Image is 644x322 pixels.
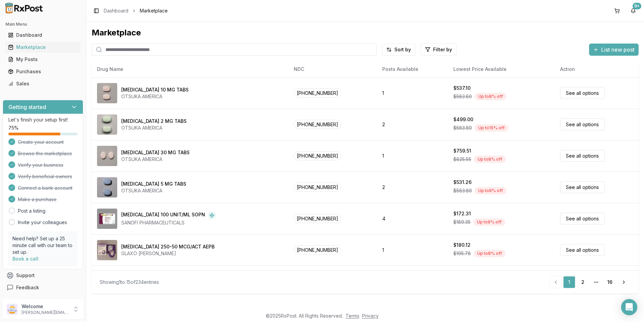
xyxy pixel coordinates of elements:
span: Connect a bank account [18,185,72,191]
button: Support [3,269,83,281]
div: Up to 9 % off [473,218,505,226]
p: [PERSON_NAME][EMAIL_ADDRESS][DOMAIN_NAME] [22,310,68,315]
div: [MEDICAL_DATA] 10 MG TABS [121,86,189,93]
td: 2 [377,266,448,297]
div: Open Intercom Messenger [621,299,637,315]
span: Browse the marketplace [18,150,72,157]
div: Up to 8 % off [474,250,506,257]
div: Dashboard [8,32,78,38]
td: 4 [377,203,448,234]
a: 2 [577,276,589,288]
span: $195.78 [453,250,471,257]
img: User avatar [7,304,18,315]
div: [MEDICAL_DATA] 5 MG TABS [121,181,186,187]
a: Book a call [12,256,38,262]
span: Verify your business [18,162,63,168]
td: 1 [377,77,448,109]
a: Dashboard [5,29,80,41]
a: Sales [5,78,80,90]
span: [PHONE_NUMBER] [294,88,341,98]
a: See all options [560,87,605,99]
th: Drug Name [92,61,288,77]
button: Dashboard [3,30,83,41]
td: 2 [377,171,448,203]
td: 1 [377,234,448,266]
span: $825.55 [453,156,471,163]
div: OTSUKA AMERICA [121,125,187,131]
a: Purchases [5,65,80,78]
div: Up to 9 % off [475,187,507,194]
img: RxPost Logo [3,3,46,14]
span: [PHONE_NUMBER] [294,245,341,254]
div: $172.31 [453,210,471,217]
h3: Getting started [8,103,46,111]
img: Abilify 10 MG TABS [97,83,117,103]
a: My Posts [5,53,80,65]
div: SANOFI PHARMACEUTICALS [121,219,216,226]
div: $499.00 [453,116,473,123]
a: Terms [346,313,359,319]
img: Abilify 2 MG TABS [97,114,117,135]
nav: breadcrumb [104,7,168,14]
div: OTSUKA AMERICA [121,93,189,100]
div: [MEDICAL_DATA] 2 MG TABS [121,118,187,125]
div: $180.12 [453,242,471,248]
p: Need help? Set up a 25 minute call with our team to set up. [12,235,73,256]
span: Verify beneficial owners [18,173,72,180]
span: Make a purchase [18,196,57,203]
a: 1 [563,276,575,288]
th: Action [555,61,639,77]
a: Invite your colleagues [18,219,67,226]
span: [PHONE_NUMBER] [294,183,341,192]
button: Filter by [421,44,456,56]
button: Purchases [3,66,83,77]
span: [PHONE_NUMBER] [294,214,341,223]
td: 2 [377,109,448,140]
button: Feedback [3,281,83,294]
a: 16 [604,276,616,288]
span: $583.80 [453,93,472,100]
div: Showing 1 to 15 of 234 entries [100,279,159,286]
a: See all options [560,118,605,130]
p: Let's finish your setup first! [8,116,77,123]
div: Marketplace [92,27,639,38]
th: NDC [288,61,377,77]
span: Marketplace [140,7,168,14]
div: OTSUKA AMERICA [121,156,190,163]
div: 9+ [633,3,641,9]
button: 9+ [628,5,639,16]
div: Purchases [8,68,78,75]
nav: pagination [550,276,631,288]
div: Up to 8 % off [475,93,507,100]
span: $583.80 [453,187,472,194]
div: Marketplace [8,44,78,51]
div: [MEDICAL_DATA] 250-50 MCG/ACT AEPB [121,243,215,250]
h2: Main Menu [5,22,80,27]
a: Dashboard [104,7,128,14]
div: OTSUKA AMERICA [121,187,186,194]
button: List new post [589,44,639,56]
a: See all options [560,150,605,162]
span: Feedback [16,284,39,291]
th: Posts Available [377,61,448,77]
button: Sort by [382,44,415,56]
div: Up to 8 % off [474,156,506,163]
th: Lowest Price Available [448,61,555,77]
a: Privacy [362,313,379,319]
span: $189.35 [453,219,471,225]
div: $759.51 [453,147,471,154]
span: Sort by [394,46,411,53]
div: Sales [8,80,78,87]
p: Welcome [22,303,68,310]
span: List new post [601,46,635,54]
img: Admelog SoloStar 100 UNIT/ML SOPN [97,209,117,229]
span: Filter by [433,46,452,53]
div: [MEDICAL_DATA] 100 UNIT/ML SOPN [121,211,205,219]
a: Marketplace [5,41,80,53]
button: My Posts [3,54,83,65]
a: List new post [589,47,639,54]
img: Advair Diskus 250-50 MCG/ACT AEPB [97,240,117,260]
div: [MEDICAL_DATA] 30 MG TABS [121,149,190,156]
div: $537.10 [453,85,471,91]
a: Go to next page [617,276,631,288]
